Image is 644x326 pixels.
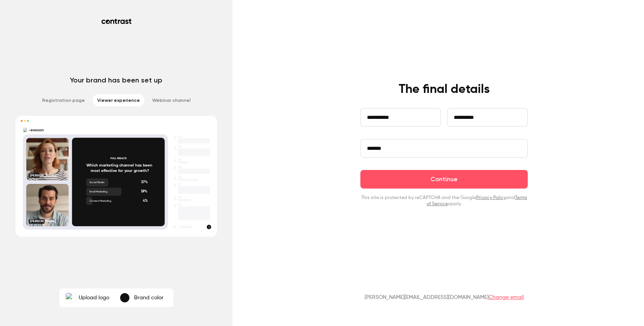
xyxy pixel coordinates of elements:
[93,94,145,106] li: Viewer experience
[148,94,195,106] li: Webinar channel
[114,290,172,305] button: Brand color
[360,195,528,207] p: This site is protected by reCAPTCHA and the Google and apply.
[399,82,490,97] h4: The final details
[61,290,114,305] label: -evoconUpload logo
[365,293,524,301] p: [PERSON_NAME][EMAIL_ADDRESS][DOMAIN_NAME]
[489,295,524,300] a: Change email
[360,170,528,189] button: Continue
[70,75,162,85] p: Your brand has been set up
[476,196,506,200] a: Privacy Policy
[38,94,90,106] li: Registration page
[134,294,164,302] p: Brand color
[66,293,75,302] img: -evocon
